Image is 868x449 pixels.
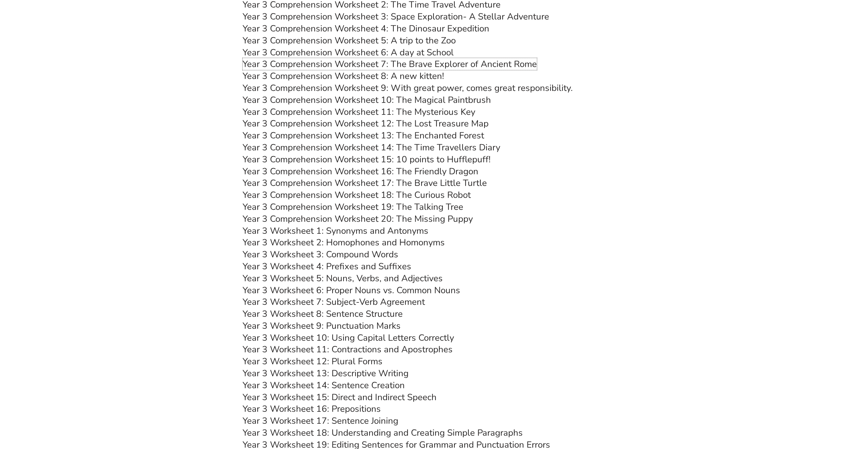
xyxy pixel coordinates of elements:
[243,332,454,344] a: Year 3 Worksheet 10: Using Capital Letters Correctly
[243,130,484,141] a: Year 3 Comprehension Worksheet 13: The Enchanted Forest
[243,272,443,284] a: Year 3 Worksheet 5: Nouns, Verbs, and Adjectives
[243,415,398,427] a: Year 3 Worksheet 17: Sentence Joining
[243,284,460,296] a: Year 3 Worksheet 6: Proper Nouns vs. Common Nouns
[243,213,473,225] a: Year 3 Comprehension Worksheet 20: The Missing Puppy
[243,236,445,248] a: Year 3 Worksheet 2: Homophones and Homonyms
[243,165,478,177] a: Year 3 Comprehension Worksheet 16: The Friendly Dragon
[243,427,523,439] a: Year 3 Worksheet 18: Understanding and Creating Simple Paragraphs
[243,296,425,308] a: Year 3 Worksheet 7: Subject-Verb Agreement
[243,23,489,35] a: Year 3 Comprehension Worksheet 4: The Dinosaur Expedition
[243,403,381,415] a: Year 3 Worksheet 16: Prepositions
[243,141,500,153] a: Year 3 Comprehension Worksheet 14: The Time Travellers Diary
[243,35,456,46] a: Year 3 Comprehension Worksheet 5: A trip to the Zoo
[243,343,453,355] a: Year 3 Worksheet 11: Contractions and Apostrophes
[243,46,454,58] a: Year 3 Comprehension Worksheet 6: A day at School
[243,106,475,118] a: Year 3 Comprehension Worksheet 11: The Mysterious Key
[243,70,444,82] a: Year 3 Comprehension Worksheet 8: A new kitten!
[243,189,471,201] a: Year 3 Comprehension Worksheet 18: The Curious Robot
[243,11,549,23] a: Year 3 Comprehension Worksheet 3: Space Exploration- A Stellar Adventure
[243,201,463,213] a: Year 3 Comprehension Worksheet 19: The Talking Tree
[243,82,573,94] a: Year 3 Comprehension Worksheet 9: With great power, comes great responsibility.
[243,94,491,106] a: Year 3 Comprehension Worksheet 10: The Magical Paintbrush
[243,248,398,260] a: Year 3 Worksheet 3: Compound Words
[243,391,437,403] a: Year 3 Worksheet 15: Direct and Indirect Speech
[243,308,403,320] a: Year 3 Worksheet 8: Sentence Structure
[243,177,487,189] a: Year 3 Comprehension Worksheet 17: The Brave Little Turtle
[243,225,428,237] a: Year 3 Worksheet 1: Synonyms and Antonyms
[243,367,409,379] a: Year 3 Worksheet 13: Descriptive Writing
[243,379,405,391] a: Year 3 Worksheet 14: Sentence Creation
[243,355,383,367] a: Year 3 Worksheet 12: Plural Forms
[243,153,491,165] a: Year 3 Comprehension Worksheet 15: 10 points to Hufflepuff!
[243,118,489,130] a: Year 3 Comprehension Worksheet 12: The Lost Treasure Map
[243,320,401,332] a: Year 3 Worksheet 9: Punctuation Marks
[243,58,537,70] a: Year 3 Comprehension Worksheet 7: The Brave Explorer of Ancient Rome
[754,372,868,449] iframe: Chat Widget
[243,260,411,272] a: Year 3 Worksheet 4: Prefixes and Suffixes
